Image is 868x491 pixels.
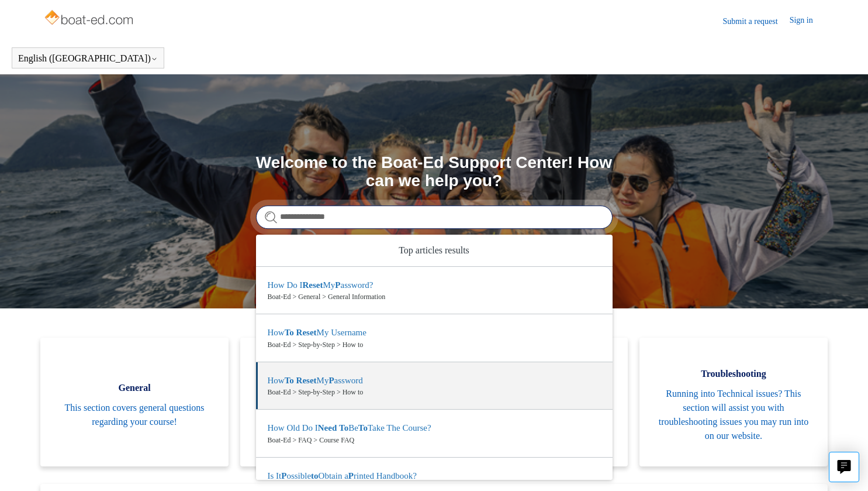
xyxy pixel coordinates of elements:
span: Running into Technical issues? This section will assist you with troubleshooting issues you may r... [657,387,810,443]
zd-autocomplete-breadcrumbs-multibrand: Boat-Ed > Step-by-Step > How to [268,339,601,350]
zd-autocomplete-title-multibrand: Suggested result 2 How To Reset My Username [268,328,366,339]
em: P [328,376,334,385]
em: To [285,376,294,385]
span: This section covers general questions regarding your course! [58,401,211,429]
zd-autocomplete-title-multibrand: Suggested result 3 How To Reset My Password [268,376,363,387]
zd-autocomplete-header: Top articles results [256,235,613,267]
em: Reset [296,376,317,385]
button: English ([GEOGRAPHIC_DATA]) [18,53,158,64]
em: P [348,471,354,480]
zd-autocomplete-title-multibrand: Suggested result 1 How Do I Reset My Password? [268,280,374,292]
img: Boat-Ed Help Center home page [43,7,136,30]
em: P [281,471,286,480]
button: Live chat [829,452,859,482]
zd-autocomplete-title-multibrand: Suggested result 4 How Old Do I Need To Be To Take The Course? [268,423,431,435]
em: to [311,471,319,480]
input: Search [256,205,613,229]
a: Sign in [790,14,825,28]
a: Troubleshooting Running into Technical issues? This section will assist you with troubleshooting ... [639,338,828,466]
em: Reset [296,328,317,337]
zd-autocomplete-breadcrumbs-multibrand: Boat-Ed > FAQ > Course FAQ [268,435,601,445]
a: General This section covers general questions regarding your course! [40,338,229,466]
zd-autocomplete-breadcrumbs-multibrand: Boat-Ed > General > General Information [268,291,601,302]
zd-autocomplete-title-multibrand: Suggested result 5 Is It Possible to Obtain a Printed Handbook? [268,471,417,483]
em: To [358,423,368,432]
em: To [339,423,348,432]
a: Submit a request [723,15,790,28]
h1: Welcome to the Boat-Ed Support Center! How can we help you? [256,154,613,190]
zd-autocomplete-breadcrumbs-multibrand: Boat-Ed > Step-by-Step > How to [268,387,601,397]
em: To [285,328,294,337]
a: FAQ This section will answer questions that you may have that have already been asked before! [240,338,428,466]
span: General [58,381,211,395]
span: Troubleshooting [657,367,810,381]
em: Reset [303,280,323,290]
em: Need [318,423,337,432]
em: P [335,280,340,290]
